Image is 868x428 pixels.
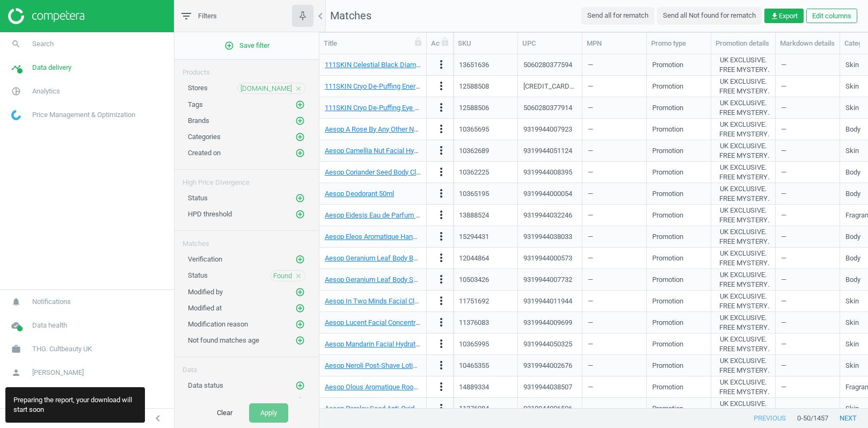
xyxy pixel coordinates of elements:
[435,251,448,265] button: more_vert
[295,272,302,280] i: close
[6,315,26,336] i: cloud_done
[781,141,834,160] div: —
[325,233,450,241] a: Aesop Eleos Aromatique Hand Balm 75ml
[295,193,305,203] i: add_circle_outline
[459,339,489,349] div: 10365995
[459,404,489,414] div: 11376084
[295,397,305,407] i: add_circle_outline
[523,404,572,414] div: 9319944006506
[587,39,642,48] div: MPN
[523,253,572,263] div: 9319944000573
[435,380,448,393] i: more_vert
[781,184,834,203] div: —
[240,84,292,93] span: [DOMAIN_NAME]
[325,168,457,176] a: Aesop Coriander Seed Body Cleanser 500ml
[459,60,489,70] div: 13651636
[588,141,641,160] div: —
[651,39,706,48] div: Promo type
[325,125,493,133] a: Aesop A Rose By Any Other Name Body Cleanser 500ml
[295,287,305,298] button: add_circle_outline
[652,163,705,182] div: Promotion
[652,335,705,353] div: Promotion
[652,206,705,224] div: Promotion
[781,399,834,418] div: —
[652,399,705,418] div: Promotion
[459,275,489,285] div: 10503426
[588,378,641,396] div: —
[295,85,302,92] i: close
[6,292,26,312] i: notifications
[295,335,305,346] button: add_circle_outline
[797,414,811,423] span: 0 - 50
[295,100,305,110] i: add_circle_outline
[435,337,448,351] button: more_vert
[652,120,705,139] div: Promotion
[435,359,448,373] button: more_vert
[188,304,222,312] span: Modified at
[6,362,26,383] i: person
[523,211,572,220] div: 9319944032246
[325,404,513,412] a: Aesop Parsley Seed Anti-Oxidant Facial Hydrating Cream 60ml
[324,39,422,48] div: Title
[435,402,448,416] button: more_vert
[295,303,305,313] i: add_circle_outline
[781,378,834,396] div: —
[459,82,489,91] div: 12588508
[295,209,305,219] i: add_circle_outline
[845,339,859,349] div: Skin
[781,206,834,224] div: —
[717,55,770,75] span: UK EXCLUSIVE. FREE MYSTERY GIFT when you spend £80 on anything.*
[523,146,572,156] div: 9319944051124
[32,39,54,49] span: Search
[435,337,448,350] i: more_vert
[717,313,770,332] span: UK EXCLUSIVE. FREE MYSTERY GIFT when you spend £80 on anything.*
[459,232,489,242] div: 15294431
[652,356,705,375] div: Promotion
[652,378,705,396] div: Promotion
[295,209,305,220] button: add_circle_outline
[295,132,305,142] button: add_circle_outline
[295,193,305,204] button: add_circle_outline
[435,122,448,135] i: more_vert
[32,321,67,330] span: Data health
[717,206,770,225] span: UK EXCLUSIVE. FREE MYSTERY GIFT when you spend £80 on anything.*
[6,34,26,54] i: search
[435,165,448,178] i: more_vert
[435,402,448,415] i: more_vert
[781,120,834,139] div: —
[588,163,641,182] div: —
[459,361,489,371] div: 10465355
[781,249,834,267] div: —
[845,253,860,263] div: Body
[174,357,319,375] div: Data
[459,296,489,306] div: 11751692
[459,146,489,156] div: 10362689
[845,232,860,242] div: Body
[652,270,705,289] div: Promotion
[295,132,305,142] i: add_circle_outline
[188,133,221,141] span: Categories
[459,253,489,263] div: 12044864
[717,163,770,182] span: UK EXCLUSIVE. FREE MYSTERY GIFT when you spend £80 on anything.*
[188,336,259,344] span: Not found matches age
[588,313,641,332] div: —
[845,103,859,113] div: Skin
[652,184,705,203] div: Promotion
[435,187,448,200] i: more_vert
[435,294,448,307] i: more_vert
[435,79,448,92] i: more_vert
[325,147,477,155] a: Aesop Camellia Nut Facial Hydrating Cream 120ml
[523,168,572,177] div: 9319944008395
[435,58,448,72] button: more_vert
[295,116,305,126] i: add_circle_outline
[295,115,305,126] button: add_circle_outline
[716,39,771,48] div: Promotion details
[325,254,445,262] a: Aesop Geranium Leaf Body Balm 500ml
[295,380,305,391] button: add_circle_outline
[588,77,641,96] div: —
[459,211,489,220] div: 13888524
[459,382,489,392] div: 14889334
[435,144,448,158] button: more_vert
[717,184,770,204] span: UK EXCLUSIVE. FREE MYSTERY GIFT when you spend £80 on anything.*
[174,170,319,187] div: High Price Divergence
